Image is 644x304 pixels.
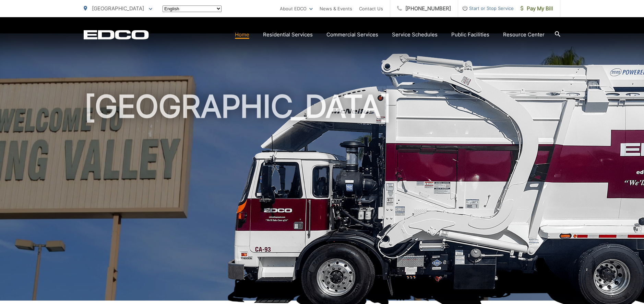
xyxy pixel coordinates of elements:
a: EDCD logo. Return to the homepage. [84,30,149,40]
a: Contact Us [359,4,383,13]
a: Resource Center [503,31,545,39]
a: Home [235,31,249,39]
a: About EDCO [280,4,313,13]
span: Pay My Bill [521,4,553,13]
a: News & Events [320,4,352,13]
span: [GEOGRAPHIC_DATA] [92,5,144,12]
a: Residential Services [263,31,313,39]
a: Public Facilities [451,31,489,39]
select: Select a language [163,5,222,12]
a: Service Schedules [392,31,438,39]
a: Commercial Services [326,31,378,39]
